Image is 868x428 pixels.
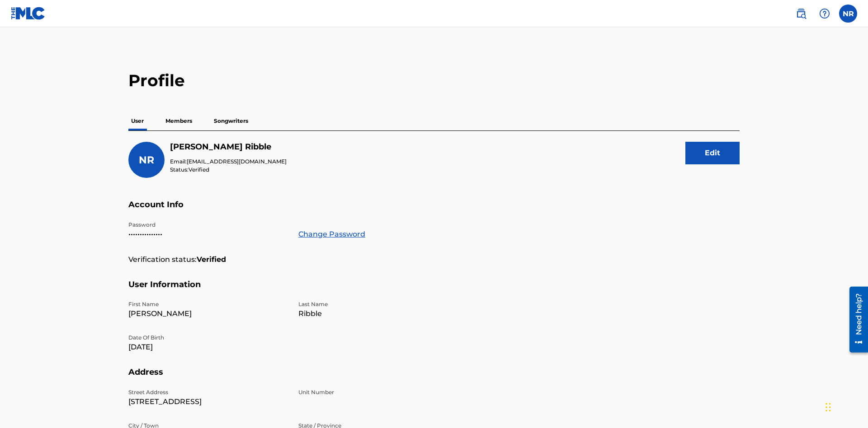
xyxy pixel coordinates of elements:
p: Unit Number [298,388,458,396]
h5: Address [128,367,740,388]
span: [EMAIL_ADDRESS][DOMAIN_NAME] [187,158,287,165]
p: Members [163,112,195,130]
img: MLC Logo [11,7,46,20]
p: ••••••••••••••• [128,229,288,240]
p: First Name [128,300,288,308]
div: Help [816,5,834,23]
div: Drag [826,394,831,421]
p: [STREET_ADDRESS] [128,396,288,407]
p: Last Name [298,300,458,308]
p: Email: [170,158,287,166]
span: NR [139,154,154,166]
p: Password [128,221,288,229]
p: Songwriters [211,112,251,130]
img: search [796,8,807,19]
a: Public Search [792,5,810,23]
p: [PERSON_NAME] [128,308,288,319]
h5: Nicole Ribble [170,142,287,152]
iframe: Chat Widget [823,385,868,428]
p: Ribble [298,308,458,319]
h5: Account Info [128,200,740,221]
p: Status: [170,166,287,174]
p: User [128,112,146,130]
strong: Verified [197,254,226,265]
p: Verification status: [128,254,197,265]
span: Verified [189,166,209,173]
img: help [819,8,830,19]
a: Change Password [298,229,365,240]
h2: Profile [128,70,740,91]
p: Date Of Birth [128,334,288,342]
h5: User Information [128,279,740,301]
p: [DATE] [128,342,288,353]
iframe: Resource Center [843,283,868,357]
button: Edit [685,142,740,164]
p: Street Address [128,388,288,396]
div: User Menu [839,5,857,23]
